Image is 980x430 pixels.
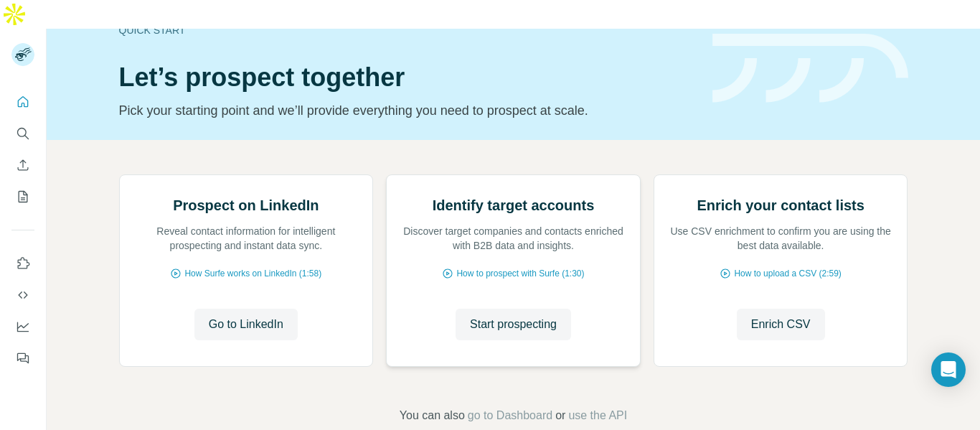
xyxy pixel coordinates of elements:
span: How to prospect with Surfe (1:30) [456,267,584,280]
h2: Identify target accounts [433,195,595,215]
span: or [555,407,565,424]
span: You can also [400,407,465,424]
span: Enrich CSV [751,316,811,333]
span: How to upload a CSV (2:59) [734,267,841,280]
button: Enrich CSV [11,152,34,178]
button: go to Dashboard [468,407,552,424]
button: Search [11,121,34,146]
button: Go to LinkedIn [194,309,298,340]
img: banner [712,34,908,103]
span: Go to LinkedIn [209,316,283,333]
p: Discover target companies and contacts enriched with B2B data and insights. [401,224,626,253]
button: Start prospecting [456,309,571,340]
h2: Enrich your contact lists [697,195,864,215]
button: Enrich CSV [737,309,825,340]
button: Use Surfe API [11,282,34,308]
p: Use CSV enrichment to confirm you are using the best data available. [669,224,893,253]
button: Use Surfe on LinkedIn [11,251,34,276]
h2: Prospect on LinkedIn [173,195,319,215]
button: Feedback [11,345,34,371]
span: Start prospecting [470,316,557,333]
button: Dashboard [11,314,34,340]
button: My lists [11,184,34,210]
p: Pick your starting point and we’ll provide everything you need to prospect at scale. [119,101,695,121]
h1: Let’s prospect together [119,63,695,92]
p: Reveal contact information for intelligent prospecting and instant data sync. [134,224,359,253]
div: Quick start [119,23,695,37]
button: use the API [568,407,627,424]
div: Open Intercom Messenger [931,352,966,387]
button: Quick start [11,89,34,115]
span: How Surfe works on LinkedIn (1:58) [184,267,321,280]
